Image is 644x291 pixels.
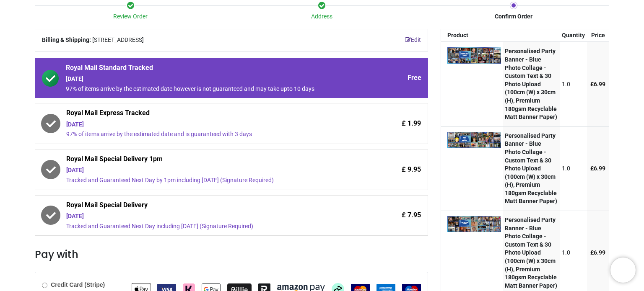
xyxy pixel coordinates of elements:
[590,165,605,172] span: £
[447,47,501,63] img: 8bNe3UAAAAGSURBVAMAHBmCFkI7VC4AAAAASUVORK5CYII=
[560,29,587,42] th: Quantity
[66,108,350,120] span: Royal Mail Express Tracked
[66,63,350,75] span: Royal Mail Standard Tracked
[505,216,557,289] strong: Personalised Party Banner - Blue Photo Collage - Custom Text & 30 Photo Upload (100cm (W) x 30cm ...
[402,119,421,128] span: £ 1.99
[505,132,557,205] strong: Personalised Party Banner - Blue Photo Collage - Custom Text & 30 Photo Upload (100cm (W) x 30cm ...
[562,165,585,173] div: 1.0
[447,132,501,148] img: 7kl+1kAAAAGSURBVAMA9OZhJSXryC0AAAAASUVORK5CYII=
[66,85,350,93] div: 97% of items arrive by the estimated date however is not guaranteed and may take upto 10 days
[505,48,557,120] strong: Personalised Party Banner - Blue Photo Collage - Custom Text & 30 Photo Upload (100cm (W) x 30cm ...
[51,281,105,288] b: Credit Card (Stripe)
[562,249,585,257] div: 1.0
[66,130,350,139] div: 97% of items arrive by the estimated date and is guaranteed with 3 days
[441,29,503,42] th: Product
[610,258,636,283] iframe: Brevo live chat
[66,212,350,221] div: [DATE]
[587,29,609,42] th: Price
[402,165,421,174] span: £ 9.95
[562,80,585,89] div: 1.0
[66,121,350,129] div: [DATE]
[402,211,421,220] span: £ 7.95
[66,201,350,212] span: Royal Mail Special Delivery
[594,81,605,88] span: 6.99
[418,13,609,21] div: Confirm Order
[408,73,421,82] span: Free
[42,36,91,43] b: Billing & Shipping:
[226,13,418,21] div: Address
[590,81,605,88] span: £
[92,36,144,44] span: [STREET_ADDRESS]
[590,249,605,256] span: £
[594,249,605,256] span: 6.99
[35,13,226,21] div: Review Order
[66,166,350,175] div: [DATE]
[594,165,605,172] span: 6.99
[35,247,428,262] h3: Pay with
[447,216,501,232] img: +liarEAAAAGSURBVAMAWp+O3M74UF8AAAAASUVORK5CYII=
[405,36,421,44] a: Edit
[66,222,350,231] div: Tracked and Guaranteed Next Day including [DATE] (Signature Required)
[66,176,350,185] div: Tracked and Guaranteed Next Day by 1pm including [DATE] (Signature Required)
[66,75,350,83] div: [DATE]
[42,283,47,288] input: Credit Card (Stripe)
[66,155,350,166] span: Royal Mail Special Delivery 1pm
